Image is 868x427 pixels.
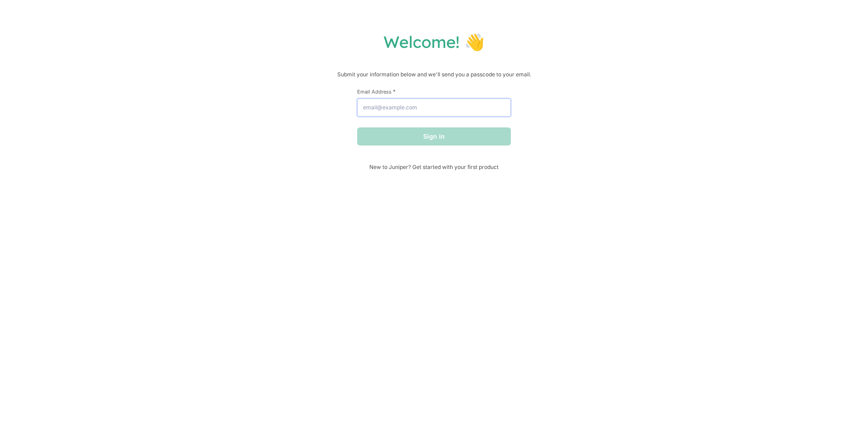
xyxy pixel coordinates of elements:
[357,164,511,170] span: New to Juniper? Get started with your first product
[9,70,859,79] p: Submit your information below and we'll send you a passcode to your email.
[357,88,511,95] label: Email Address
[357,99,511,117] input: email@example.com
[393,88,396,95] span: This field is required.
[9,32,859,52] h1: Welcome! 👋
